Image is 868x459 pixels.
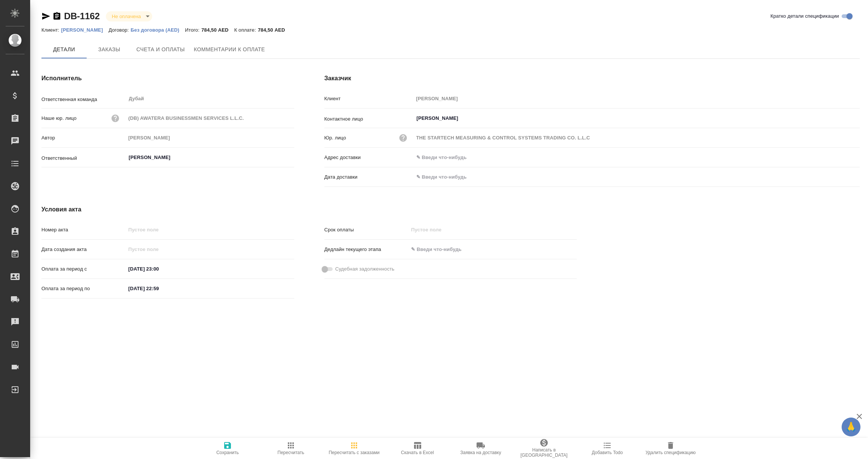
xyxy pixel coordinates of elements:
[856,118,857,119] button: Open
[64,11,100,21] a: DB-1162
[324,173,414,181] p: Дата доставки
[126,263,192,274] input: ✎ Введи что-нибудь
[290,157,292,158] button: Open
[126,224,294,235] input: Пустое поле
[108,27,131,33] p: Договор:
[845,419,857,435] span: 🙏
[324,246,409,253] p: Дедлайн текущего этапа
[770,12,839,20] span: Кратко детали спецификации
[41,246,126,253] p: Дата создания акта
[41,74,294,83] h4: Исполнитель
[110,13,143,20] button: Не оплачена
[324,115,414,123] p: Контактное лицо
[52,12,61,21] button: Скопировать ссылку
[258,27,290,33] p: 784,50 AED
[41,134,126,142] p: Автор
[335,265,394,273] span: Судебная задолженность
[126,113,294,124] input: Пустое поле
[126,244,192,255] input: Пустое поле
[41,285,126,292] p: Оплата за период по
[46,45,82,54] span: Детали
[842,418,860,436] button: 🙏
[41,12,50,21] button: Скопировать ссылку для ЯМессенджера
[414,152,860,163] input: ✎ Введи что-нибудь
[41,115,76,122] p: Наше юр. лицо
[41,155,126,162] p: Ответственный
[408,244,474,255] input: ✎ Введи что-нибудь
[414,132,860,143] input: Пустое поле
[131,26,185,33] a: Без договора (AED)
[324,134,346,142] p: Юр. лицо
[408,224,474,235] input: Пустое поле
[41,96,126,103] p: Ответственная команда
[91,45,127,54] span: Заказы
[41,226,126,234] p: Номер акта
[324,154,414,161] p: Адрес доставки
[126,283,192,294] input: ✎ Введи что-нибудь
[106,11,152,21] div: Не оплачена
[131,27,185,33] p: Без договора (AED)
[234,27,258,33] p: К оплате:
[61,26,108,33] a: [PERSON_NAME]
[41,265,126,273] p: Оплата за период с
[136,45,185,54] span: Счета и оплаты
[126,132,294,143] input: Пустое поле
[414,93,860,104] input: Пустое поле
[185,27,201,33] p: Итого:
[41,27,61,33] p: Клиент:
[194,45,265,54] span: Комментарии к оплате
[324,95,414,103] p: Клиент
[414,171,480,182] input: ✎ Введи что-нибудь
[324,226,409,234] p: Срок оплаты
[61,27,108,33] p: [PERSON_NAME]
[41,205,577,214] h4: Условия акта
[324,74,860,83] h4: Заказчик
[201,27,234,33] p: 784,50 AED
